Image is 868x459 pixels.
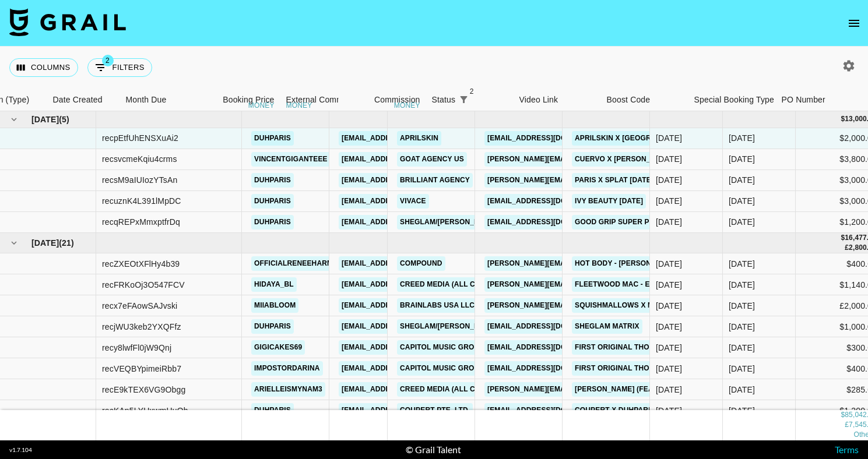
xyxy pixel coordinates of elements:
[432,89,456,111] div: Status
[656,405,682,416] div: 08/09/2025
[845,243,849,253] div: £
[339,131,469,146] a: [EMAIL_ADDRESS][DOMAIN_NAME]
[842,12,866,35] button: open drawer
[251,382,325,397] a: arielleismynam3
[102,153,177,165] div: recsvcmeKqiu4crms
[729,174,755,186] div: Oct '25
[9,8,126,36] img: Grail Talent
[841,410,845,420] div: $
[31,237,59,249] span: [DATE]
[656,174,682,186] div: 22/09/2025
[251,319,294,334] a: duhparis
[514,89,601,111] div: Video Link
[729,132,755,144] div: Oct '25
[59,237,74,249] span: ( 21 )
[339,340,469,355] a: [EMAIL_ADDRESS][DOMAIN_NAME]
[782,89,825,111] div: PO Number
[251,340,305,355] a: gigicakes69
[9,58,78,77] button: Select columns
[102,300,177,312] div: recx7eFAowSAJvski
[484,277,735,292] a: [PERSON_NAME][EMAIL_ADDRESS][PERSON_NAME][DOMAIN_NAME]
[102,321,181,333] div: recjWU3keb2YXQFfz
[607,89,651,111] div: Boost Code
[484,215,615,230] a: [EMAIL_ADDRESS][DOMAIN_NAME]
[251,403,294,418] a: duhparis
[694,89,774,111] div: Special Booking Type
[484,298,735,313] a: [PERSON_NAME][EMAIL_ADDRESS][PERSON_NAME][DOMAIN_NAME]
[126,89,167,111] div: Month Due
[397,298,477,313] a: Brainlabs USA LLC
[656,216,682,228] div: 18/09/2025
[572,319,642,334] a: Sheglam Matrix
[841,233,845,243] div: $
[102,342,171,354] div: recy8lwfFl0jW9Qnj
[572,152,677,167] a: Cuervo X [PERSON_NAME]
[484,194,615,209] a: [EMAIL_ADDRESS][DOMAIN_NAME]
[397,152,467,167] a: Goat Agency US
[484,152,735,167] a: [PERSON_NAME][EMAIL_ADDRESS][PERSON_NAME][DOMAIN_NAME]
[656,153,682,165] div: 12/09/2025
[572,194,646,209] a: Ivy Beauty [DATE]
[53,89,103,111] div: Date Created
[286,102,312,109] div: money
[484,340,615,355] a: [EMAIL_ADDRESS][DOMAIN_NAME]
[102,405,188,416] div: recKAp5LYUxwmHuOh
[87,58,152,77] button: Show filters
[729,342,755,354] div: Sep '25
[339,298,469,313] a: [EMAIL_ADDRESS][DOMAIN_NAME]
[397,215,500,230] a: SHEGLAM/[PERSON_NAME]
[845,420,849,430] div: £
[572,131,701,146] a: APRILSKIN X [GEOGRAPHIC_DATA]
[397,403,473,418] a: COUPERT PTE. LTD.
[472,91,488,108] button: Sort
[572,340,746,355] a: first original thought by [PERSON_NAME]
[729,300,755,312] div: Sep '25
[339,277,469,292] a: [EMAIL_ADDRESS][DOMAIN_NAME]
[251,256,349,271] a: officialreneeharmoni
[339,361,469,376] a: [EMAIL_ADDRESS][DOMAIN_NAME]
[251,215,294,230] a: duhparis
[656,342,682,354] div: 11/09/2025
[102,195,181,207] div: recuznK4L391lMpDC
[397,382,518,397] a: Creed Media (All Campaigns)
[656,363,682,375] div: 11/09/2025
[484,173,735,188] a: [PERSON_NAME][EMAIL_ADDRESS][PERSON_NAME][DOMAIN_NAME]
[397,173,473,188] a: Brilliant Agency
[397,340,487,355] a: Capitol Music Group
[31,114,59,125] span: [DATE]
[102,55,114,66] span: 2
[484,131,615,146] a: [EMAIL_ADDRESS][DOMAIN_NAME]
[251,361,323,376] a: impostordarina
[729,405,755,416] div: Sep '25
[339,152,469,167] a: [EMAIL_ADDRESS][DOMAIN_NAME]
[455,91,472,108] div: 2 active filters
[339,319,469,334] a: [EMAIL_ADDRESS][DOMAIN_NAME]
[601,89,688,111] div: Boost Code
[572,215,692,230] a: Good Grip Super Power Duo
[729,384,755,396] div: Sep '25
[248,102,275,109] div: money
[223,89,274,111] div: Booking Price
[6,235,22,251] button: hide children
[102,216,180,228] div: recqREPxMmxptfrDq
[656,321,682,333] div: 02/08/2025
[251,194,294,209] a: duhparis
[251,152,331,167] a: vincentgiganteee
[251,131,294,146] a: duhparis
[572,361,746,376] a: first original thought by [PERSON_NAME]
[102,363,181,375] div: recVEQBYpimeiRbb7
[102,279,185,291] div: recFRKoOj3O547FCV
[656,384,682,396] div: 08/09/2025
[426,89,514,111] div: Status
[251,277,297,292] a: hidaya_bl
[251,298,298,313] a: miiabloom
[729,363,755,375] div: Sep '25
[102,132,178,144] div: recpEtfUhENSXuAi2
[841,114,845,124] div: $
[656,132,682,144] div: 27/09/2025
[729,279,755,291] div: Sep '25
[484,256,735,271] a: [PERSON_NAME][EMAIL_ADDRESS][PERSON_NAME][DOMAIN_NAME]
[572,277,698,292] a: Fleetwood Mac - Everywhere
[484,403,615,418] a: [EMAIL_ADDRESS][DOMAIN_NAME]
[572,298,664,313] a: Squishmallows X Mia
